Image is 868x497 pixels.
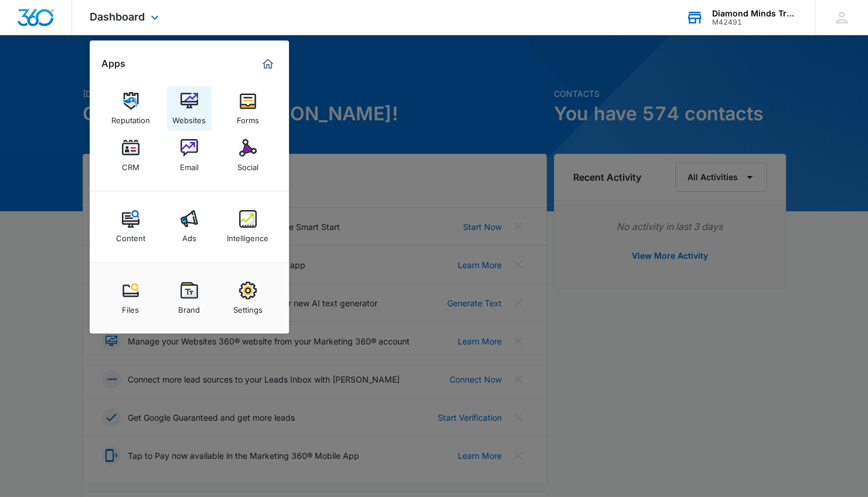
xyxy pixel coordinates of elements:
[111,110,150,125] div: Reputation
[108,86,153,131] a: Reputation
[233,299,263,315] div: Settings
[122,299,139,315] div: Files
[108,204,153,249] a: Content
[237,110,259,125] div: Forms
[226,204,270,249] a: Intelligence
[258,55,277,73] a: Marketing 360® Dashboard
[226,276,270,320] a: Settings
[167,276,212,320] a: Brand
[167,204,212,249] a: Ads
[172,110,206,125] div: Websites
[108,276,153,320] a: Files
[712,18,798,26] div: account id
[167,133,212,178] a: Email
[90,11,145,23] span: Dashboard
[167,86,212,131] a: Websites
[226,86,270,131] a: Forms
[180,157,199,172] div: Email
[122,157,139,172] div: CRM
[116,228,145,243] div: Content
[182,228,196,243] div: Ads
[108,133,153,178] a: CRM
[178,299,200,315] div: Brand
[712,9,798,18] div: account name
[227,228,268,243] div: Intelligence
[226,133,270,178] a: Social
[237,157,258,172] div: Social
[101,58,125,69] h2: Apps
